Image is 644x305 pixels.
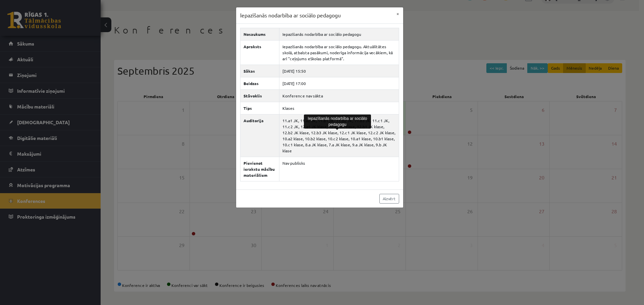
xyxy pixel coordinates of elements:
[379,194,399,204] a: Aizvērt
[279,65,399,77] td: [DATE] 15:50
[279,157,399,181] td: Nav publisks
[392,7,403,20] button: ×
[304,115,371,129] div: Iepazīšanās nodarbība ar sociālo pedagogu
[279,102,399,114] td: Klases
[240,65,279,77] th: Sākas
[240,102,279,114] th: Tips
[240,157,279,181] th: Pievienot ierakstu mācību materiāliem
[279,28,399,40] td: Iepazīšanās nodarbība ar sociālo pedagogu
[240,77,279,89] th: Beidzas
[240,89,279,102] th: Stāvoklis
[240,114,279,157] th: Auditorija
[279,89,399,102] td: Konference nav sākta
[240,28,279,40] th: Nosaukums
[279,40,399,65] td: Iepazīšanās nodarbība ar sociālo pedagogu. Aktuālitātes skolā, atbalsta pasākumi, noderīga inform...
[279,114,399,157] td: 11.a1 JK, 11.a2 JK, 11.b1 JK, 11.b2 JK, 11.b3 JK, 11.c1 JK, 11.c2 JK, 12.a1 JK klase, 12.a2 JK kl...
[279,77,399,89] td: [DATE] 17:00
[240,11,341,19] h3: Iepazīšanās nodarbība ar sociālo pedagogu
[240,40,279,65] th: Apraksts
